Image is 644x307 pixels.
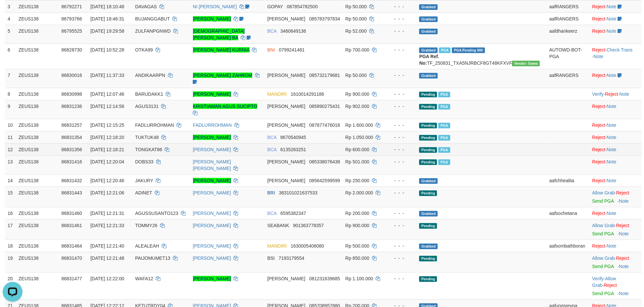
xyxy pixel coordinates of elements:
[547,207,590,219] td: aafsochetana
[61,147,82,152] span: 86831356
[592,291,614,296] a: Send PGA
[5,207,16,219] td: 16
[388,91,414,97] div: - - -
[90,243,124,249] span: [DATE] 12:21:40
[279,47,305,52] span: Copy 0799241481 to clipboard
[309,73,340,78] span: Copy 085732179681 to clipboard
[5,44,16,69] td: 6
[592,231,614,236] a: Send PGA
[590,13,642,25] td: ·
[592,28,606,34] a: Reject
[16,252,59,272] td: ZEUS138
[592,264,614,269] a: Send PGA
[438,135,450,141] span: Marked by aafnoeunsreypich
[590,174,642,187] td: ·
[438,92,450,97] span: Marked by aafsreyleap
[267,243,287,249] span: MANDIRI
[592,4,606,9] a: Reject
[607,4,617,9] a: Note
[90,47,124,52] span: [DATE] 10:52:28
[193,4,237,9] a: NI [PERSON_NAME]
[61,135,82,140] span: 86831354
[5,25,16,44] td: 5
[61,276,82,281] span: 86831477
[193,256,231,261] a: [PERSON_NAME]
[592,73,606,78] a: Reject
[345,276,373,281] span: Rp 1.100.000
[61,223,82,228] span: 86831461
[590,219,642,240] td: ·
[592,243,606,249] a: Reject
[419,178,438,184] span: Grabbed
[267,73,305,78] span: [PERSON_NAME]
[607,47,633,52] a: Check Trans
[345,4,367,9] span: Rp 50.000
[135,91,163,97] span: BARUDAKK1
[590,272,642,299] td: · ·
[619,291,629,296] a: Note
[590,187,642,207] td: ·
[345,159,369,164] span: Rp 501.000
[438,104,450,110] span: Marked by aafRornrotha
[590,119,642,131] td: ·
[280,135,306,140] span: Copy 8670540945 to clipboard
[345,104,369,109] span: Rp 902.000
[592,47,606,52] a: Reject
[590,100,642,119] td: ·
[193,28,245,40] a: [DEMOGRAPHIC_DATA][PERSON_NAME] BA
[345,47,369,52] span: Rp 700.000
[345,256,369,261] span: Rp 850.000
[438,147,450,153] span: Marked by aafnoeunsreypich
[135,135,159,140] span: TUKTUK48
[5,13,16,25] td: 4
[61,211,82,216] span: 86831460
[293,223,324,228] span: Copy 901363778357 to clipboard
[345,135,373,140] span: Rp 1.050.000
[61,243,82,249] span: 86831464
[267,190,275,195] span: BRI
[592,190,615,195] a: Allow Grab
[590,143,642,155] td: ·
[291,91,324,97] span: Copy 1610014291186 to clipboard
[345,243,369,249] span: Rp 500.000
[388,28,414,34] div: - - -
[592,276,604,281] a: Verify
[309,104,340,109] span: Copy 085890275431 to clipboard
[5,240,16,252] td: 18
[309,178,340,183] span: Copy 085642599599 to clipboard
[267,276,305,281] span: [PERSON_NAME]
[135,16,170,21] span: BUJANGGABUT
[193,190,231,195] a: [PERSON_NAME]
[592,147,606,152] a: Reject
[590,25,642,44] td: ·
[90,122,124,128] span: [DATE] 12:15:25
[419,190,437,196] span: Pending
[193,147,231,152] a: [PERSON_NAME]
[61,91,82,97] span: 86830998
[419,104,437,110] span: Pending
[607,28,617,34] a: Note
[619,231,629,236] a: Note
[267,122,305,128] span: [PERSON_NAME]
[592,122,606,128] a: Reject
[90,4,124,9] span: [DATE] 18:10:48
[590,88,642,100] td: · ·
[590,44,642,69] td: · ·
[388,255,414,261] div: - - -
[419,211,438,217] span: Grabbed
[607,243,617,249] a: Note
[592,256,615,261] a: Allow Grab
[439,48,451,53] span: Marked by aafsreyleap
[5,100,16,119] td: 9
[90,178,124,183] span: [DATE] 12:20:46
[309,16,340,21] span: Copy 085783797834 to clipboard
[61,73,82,78] span: 86830016
[5,155,16,174] td: 13
[5,119,16,131] td: 10
[388,275,414,282] div: - - -
[590,155,642,174] td: ·
[267,28,277,34] span: BCA
[61,256,82,261] span: 86831470
[267,104,305,109] span: [PERSON_NAME]
[279,256,304,261] span: Copy 7193179554 to clipboard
